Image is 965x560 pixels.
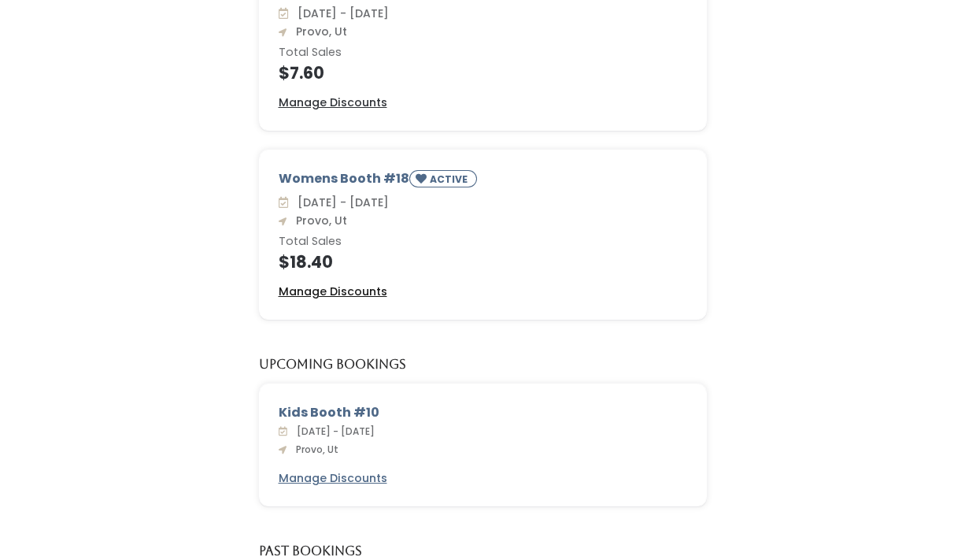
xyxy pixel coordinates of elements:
span: Provo, Ut [290,213,347,228]
span: Provo, Ut [290,443,338,456]
a: Manage Discounts [279,470,387,487]
small: ACTIVE [430,172,471,186]
span: [DATE] - [DATE] [291,195,389,210]
div: Womens Booth #18 [279,169,687,194]
a: Manage Discounts [279,95,387,111]
span: [DATE] - [DATE] [290,425,375,438]
div: Kids Booth #10 [279,403,687,422]
h5: Past Bookings [259,544,362,558]
a: Manage Discounts [279,284,387,300]
h5: Upcoming Bookings [259,358,406,372]
h4: $7.60 [279,64,687,82]
span: Provo, Ut [290,24,347,39]
u: Manage Discounts [279,284,387,299]
h4: $18.40 [279,253,687,271]
span: [DATE] - [DATE] [291,6,389,21]
u: Manage Discounts [279,95,387,110]
h6: Total Sales [279,46,687,59]
h6: Total Sales [279,235,687,248]
u: Manage Discounts [279,470,387,486]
